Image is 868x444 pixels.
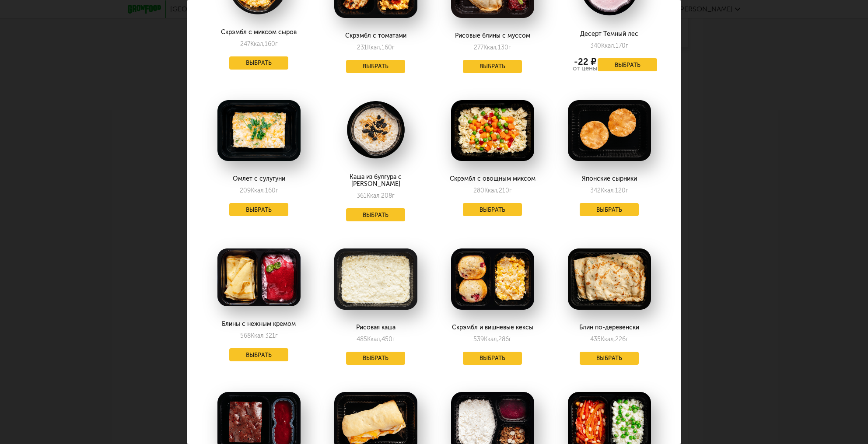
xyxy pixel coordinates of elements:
button: Выбрать [229,56,289,70]
button: Выбрать [598,58,657,71]
img: big_wY3GFzAuBXjIiT3b.png [334,248,417,310]
div: 485 450 [357,336,395,343]
img: big_zh5mvtqsId9oy33e.png [334,100,417,160]
div: 539 286 [473,336,511,343]
button: Выбрать [580,352,639,365]
button: Выбрать [346,352,406,365]
span: г [626,42,628,49]
div: 361 208 [357,192,395,199]
div: Скрэмбл с томатами [328,32,423,39]
button: Выбрать [463,203,522,216]
button: Выбрать [346,60,406,73]
img: big_g9aFxmKJ2oMCE5y7.png [217,100,301,161]
div: 280 210 [473,187,512,194]
div: 340 170 [590,42,628,49]
span: Ккал, [483,44,498,51]
span: Ккал, [601,187,615,194]
div: 231 160 [357,44,395,51]
span: г [509,187,512,194]
img: big_3aXi29Lgv0jOAm9d.png [568,100,651,161]
span: г [276,187,278,194]
div: от цены [573,65,598,72]
div: Блины с нежным кремом [211,321,307,328]
div: 568 321 [240,332,278,339]
img: big_48S8iAgLt4s0VwNL.png [217,248,301,306]
span: Ккал, [367,44,381,51]
div: Рисовая каша [328,324,423,331]
div: Скрэмбл и вишневые кексы [444,324,540,331]
button: Выбрать [346,208,406,221]
img: big_n9l4KMbTDapZjgR7.png [451,248,534,310]
span: Ккал, [484,336,498,343]
div: Десерт Темный лес [561,31,657,38]
span: г [626,187,628,194]
span: Ккал, [367,192,381,199]
div: 277 130 [474,44,511,51]
span: г [508,44,511,51]
button: Выбрать [463,352,522,365]
span: г [626,336,628,343]
span: Ккал, [251,187,265,194]
span: Ккал, [601,42,616,49]
span: г [509,336,511,343]
button: Выбрать [580,203,639,216]
span: Ккал, [251,332,265,339]
div: -22 ₽ [573,58,598,65]
div: 342 120 [590,187,628,194]
img: big_geDmg2KtXz0vDTUI.png [451,100,534,161]
span: Ккал, [367,336,381,343]
div: 209 160 [240,187,278,194]
span: г [275,40,278,48]
div: 247 160 [240,40,278,48]
button: Выбрать [229,203,289,216]
div: Скрэмбл с миксом сыров [211,29,307,36]
div: Каша из булгура с [PERSON_NAME] [328,174,423,188]
span: г [275,332,278,339]
span: г [392,192,395,199]
span: Ккал, [601,336,615,343]
div: 435 226 [590,336,628,343]
span: Ккал, [250,40,265,48]
div: Японские сырники [561,175,657,182]
div: Омлет с сулугуни [211,175,307,182]
span: Ккал, [484,187,499,194]
span: г [392,336,395,343]
div: Скрэмбл с овощным миксом [444,175,540,182]
button: Выбрать [229,348,289,361]
div: Рисовые блины с муссом [444,32,540,39]
span: г [392,44,395,51]
img: big_rUlui6pfLrrv1Hu6.png [568,248,651,310]
button: Выбрать [463,60,522,73]
div: Блин по-деревенски [561,324,657,331]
